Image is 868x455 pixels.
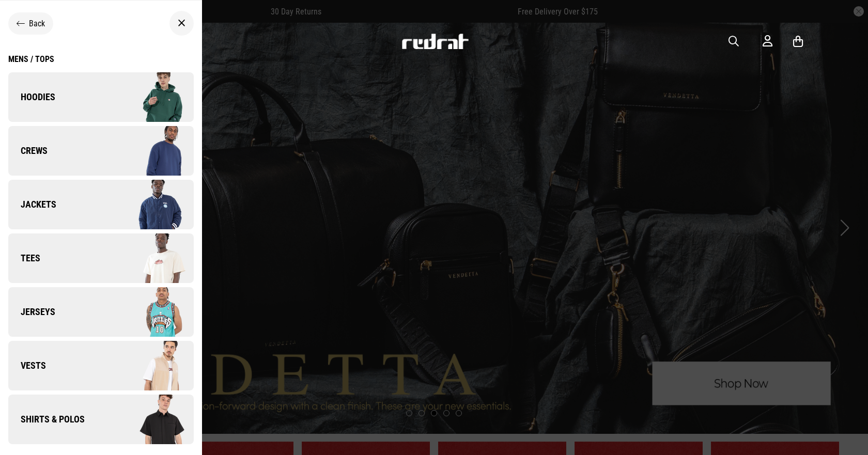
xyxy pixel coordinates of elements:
img: Shirts & Polos [101,394,193,445]
span: Jerseys [8,306,55,318]
img: Redrat logo [401,34,469,49]
a: Crews Crews [8,126,194,176]
span: Back [29,19,45,28]
span: Tees [8,252,40,264]
a: Jackets Jackets [8,180,194,229]
a: Tees Tees [8,233,194,283]
a: Hoodies Hoodies [8,72,194,122]
a: Jerseys Jerseys [8,287,194,337]
button: Open LiveChat chat widget [8,4,39,35]
span: Vests [8,359,46,372]
a: Mens / Tops [8,54,54,72]
div: Mens / Tops [8,54,54,64]
img: Vests [101,340,193,391]
a: Vests Vests [8,341,194,390]
img: Jackets [101,179,193,230]
img: Hoodies [101,71,193,123]
img: Jerseys [101,286,193,338]
img: Tees [101,232,193,284]
span: Crews [8,145,48,157]
a: Shirts & Polos Shirts & Polos [8,395,194,444]
span: Shirts & Polos [8,413,85,426]
span: Hoodies [8,91,55,103]
span: Jackets [8,198,56,211]
img: Crews [101,125,193,177]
